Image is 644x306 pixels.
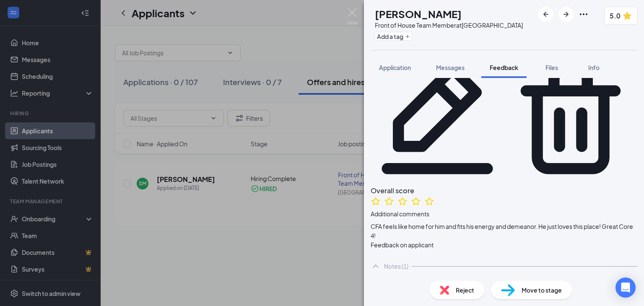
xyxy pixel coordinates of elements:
[610,10,621,21] span: 5.0
[588,64,600,71] span: Info
[504,52,637,185] svg: Trash
[456,285,474,295] span: Reject
[371,185,637,196] h3: Overall score
[397,196,408,206] svg: StarBorder
[405,34,410,39] svg: Plus
[375,32,412,41] button: PlusAdd a tag
[384,196,394,206] svg: StarBorder
[371,261,381,271] svg: ChevronUp
[538,7,553,22] button: ArrowLeftNew
[522,285,562,295] span: Move to stage
[558,7,574,22] button: ArrowRight
[490,64,518,71] span: Feedback
[579,9,589,19] svg: Ellipses
[375,21,523,29] div: Front of House Team Member at [GEOGRAPHIC_DATA]
[424,196,434,206] svg: StarBorder
[436,64,465,71] span: Messages
[371,52,504,185] svg: Pencil
[371,222,637,240] span: CFA feels like home for him and fits his energy and demeanor. He just loves this place! Great Cor...
[375,7,462,21] h1: [PERSON_NAME]
[371,209,637,218] span: Additional comments
[371,196,381,206] svg: StarBorder
[411,196,421,206] svg: StarBorder
[561,9,571,19] svg: ArrowRight
[545,64,558,71] span: Files
[379,64,411,71] span: Application
[541,9,551,19] svg: ArrowLeftNew
[384,262,408,270] div: Notes (1)
[615,277,636,298] div: Open Intercom Messenger
[371,240,434,249] div: Feedback on applicant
